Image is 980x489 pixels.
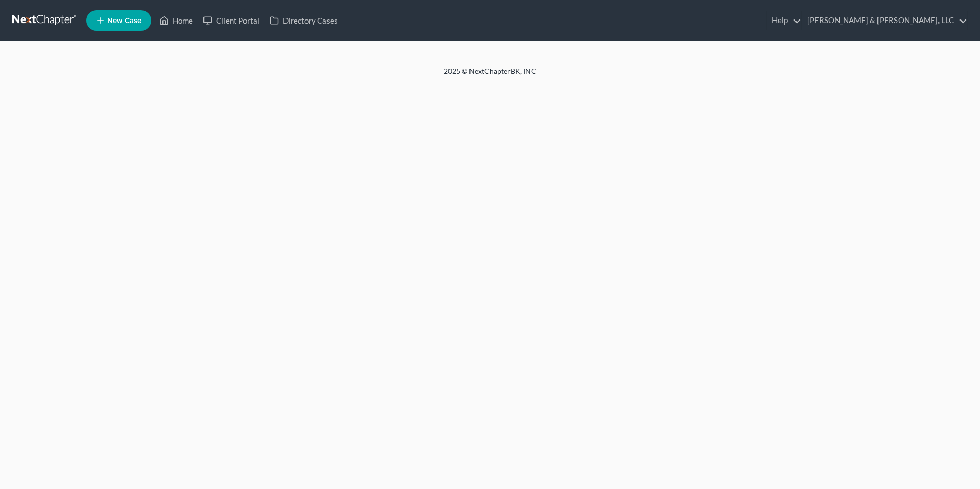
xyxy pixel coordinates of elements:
a: Home [154,11,198,30]
div: 2025 © NextChapterBK, INC [198,66,782,85]
a: [PERSON_NAME] & [PERSON_NAME], LLC [802,11,967,30]
new-legal-case-button: New Case [86,10,151,31]
a: Directory Cases [264,11,343,30]
a: Client Portal [198,11,264,30]
a: Help [767,11,801,30]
